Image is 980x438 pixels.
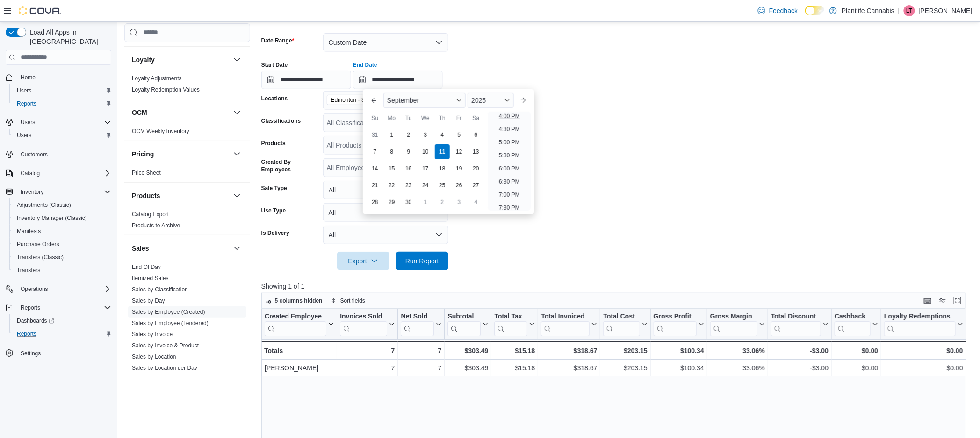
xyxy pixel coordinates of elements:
[9,251,115,264] button: Transfers (Classic)
[884,312,963,336] button: Loyalty Redemptions
[17,117,111,128] span: Users
[13,98,111,109] span: Reports
[494,312,535,336] button: Total Tax
[9,225,115,238] button: Manifests
[265,312,334,336] button: Created Employee
[771,312,821,321] div: Total Discount
[721,314,745,324] span: $1.9612
[495,202,524,213] li: 7:30 PM
[210,30,251,37] label: Recycling Cost
[418,178,433,193] div: day-24
[21,350,41,357] span: Settings
[860,242,912,261] button: Receive More?
[17,227,41,235] span: Manifests
[922,295,933,306] button: Keyboard shortcuts
[132,75,182,82] a: Loyalty Adjustments
[221,294,255,302] span: Catalog SKU
[17,186,47,198] button: Inventory
[265,312,326,336] div: Created Employee
[721,394,737,403] span: $4.67
[367,161,382,176] div: day-14
[468,178,483,193] div: day-27
[210,103,241,110] label: Created On
[13,226,44,237] a: Manifests
[717,310,749,328] button: $1.9612
[515,290,614,305] button: Expected Total
[132,149,230,159] button: Pricing
[937,295,948,306] button: Display options
[2,116,115,129] button: Users
[898,5,900,16] p: |
[272,26,397,37] div: $0.00
[367,144,382,159] div: day-7
[132,297,165,304] a: Sales by Day
[210,85,226,92] label: Notes
[132,55,155,64] h3: Loyalty
[721,367,745,377] span: $1.9612
[9,264,115,277] button: Transfers
[495,163,524,174] li: 6:00 PM
[2,346,115,360] button: Settings
[62,85,187,96] div: No Manifest Number added
[13,328,40,339] a: Reports
[654,312,697,321] div: Gross Profit
[9,238,115,251] button: Purchase Orders
[384,161,399,176] div: day-15
[494,312,527,321] div: Total Tax
[541,312,590,321] div: Total Invoiced
[13,265,111,276] span: Transfers
[132,244,230,253] button: Sales
[710,312,765,336] button: Gross Margin
[340,312,387,336] div: Invoices Sold
[541,312,590,336] div: Total Invoiced
[952,295,963,306] button: Enter fullscreen
[654,312,697,336] div: Gross Profit
[367,93,382,108] button: Previous Month
[13,265,44,276] a: Transfers
[261,158,319,173] label: Created By Employees
[132,211,169,218] a: Catalog Export
[132,365,197,371] a: Sales by Location per Day
[710,312,757,321] div: Gross Margin
[516,93,531,108] button: Next month
[132,86,200,93] span: Loyalty Redemption Values
[435,161,450,176] div: day-18
[710,312,757,336] div: Gross Margin
[13,98,40,109] a: Reports
[754,1,801,20] a: Feedback
[13,130,111,141] span: Users
[210,139,258,147] label: Last Received On
[603,312,647,336] button: Total Cost
[9,97,115,110] button: Reports
[22,368,68,376] button: Zig Zag Orange
[272,81,397,92] div: Order Number SO25028
[17,87,31,94] span: Users
[327,295,369,306] button: Sort fields
[19,6,61,15] img: Cova
[17,240,59,248] span: Purchase Orders
[384,111,399,126] div: Mo
[452,127,467,142] div: day-5
[261,184,287,192] label: Sale Type
[261,37,295,44] label: Date Range
[261,61,288,69] label: Start Date
[9,198,115,212] button: Adjustments (Classic)
[132,286,188,293] a: Sales by Classification
[343,252,384,270] span: Export
[906,5,912,16] span: LT
[132,191,160,200] h3: Products
[62,44,187,56] div: Turning Point
[919,5,973,16] p: [PERSON_NAME]
[435,178,450,193] div: day-25
[323,226,448,244] button: All
[21,74,36,81] span: Home
[22,338,114,353] button: ONGROK 4 Piece EZ Grinder - Rose Gold
[384,127,399,142] div: day-1
[261,207,286,214] label: Use Type
[340,312,395,336] button: Invoices Sold
[17,148,111,160] span: Customers
[721,341,741,350] span: $14.88
[132,275,169,282] a: Itemized Sales
[17,254,64,261] span: Transfers (Classic)
[13,130,35,141] a: Users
